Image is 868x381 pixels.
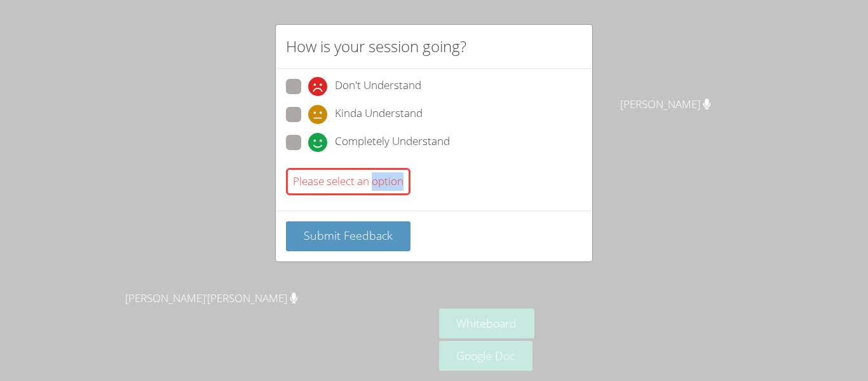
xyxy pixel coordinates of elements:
span: Submit Feedback [304,228,393,243]
h2: How is your session going? [286,35,466,58]
span: Kinda Understand [335,105,423,124]
div: Please select an option [286,168,410,195]
span: Don't Understand [335,77,421,96]
button: Submit Feedback [286,221,410,251]
span: Completely Understand [335,133,450,152]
